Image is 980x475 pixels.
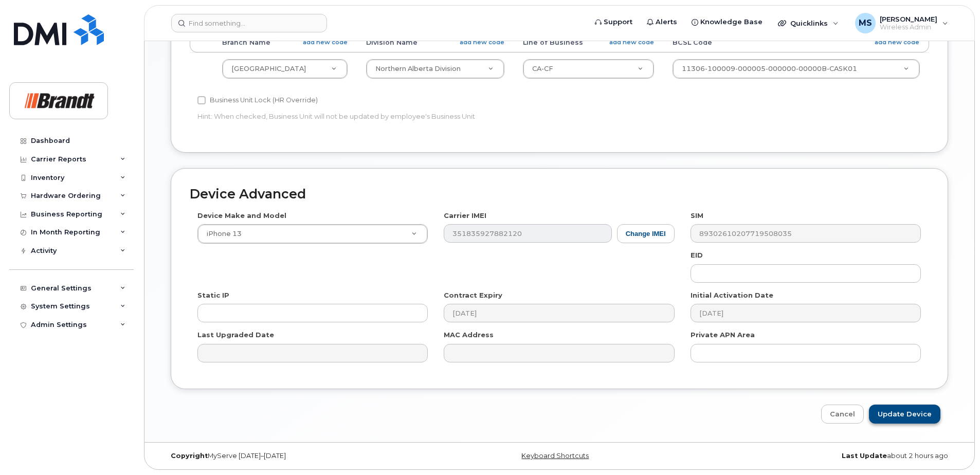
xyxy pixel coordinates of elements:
a: add new code [609,38,654,47]
span: CA-CF [532,65,553,72]
span: Northern Alberta Division [375,65,461,72]
th: Division Name [357,33,514,52]
span: [PERSON_NAME] [880,15,937,23]
a: add new code [875,38,919,47]
span: 11306-100009-000005-000000-00000B-CASK01 [682,65,857,72]
span: iPhone 13 [201,229,242,239]
label: Initial Activation Date [691,290,773,300]
label: MAC Address [444,330,494,340]
span: Alerts [656,17,677,27]
label: Contract Expiry [444,290,502,300]
label: EID [691,250,703,260]
span: Edmonton [231,65,306,72]
div: Megan Scheel [848,13,955,33]
label: Business Unit Lock (HR Override) [197,94,318,106]
span: MS [859,17,872,29]
div: MyServe [DATE]–[DATE] [163,452,427,460]
a: CA-CF [523,60,654,78]
label: Carrier IMEI [444,211,486,221]
input: Find something... [171,14,327,32]
a: add new code [460,38,504,47]
span: Support [604,17,632,27]
a: add new code [303,38,348,47]
a: 11306-100009-000005-000000-00000B-CASK01 [673,60,919,78]
input: Business Unit Lock (HR Override) [197,96,206,104]
a: Alerts [640,12,684,32]
th: Branch Name [213,33,357,52]
label: Device Make and Model [197,211,286,221]
a: Cancel [821,405,864,424]
span: Wireless Admin [880,23,937,31]
a: Northern Alberta Division [367,60,504,78]
a: iPhone 13 [198,225,427,243]
span: Knowledge Base [700,17,763,27]
h2: Device Advanced [190,187,929,202]
a: [GEOGRAPHIC_DATA] [223,60,347,78]
label: Last Upgraded Date [197,330,274,340]
strong: Last Update [842,452,887,460]
label: Private APN Area [691,330,755,340]
strong: Copyright [171,452,208,460]
a: Knowledge Base [684,12,770,32]
p: Hint: When checked, Business Unit will not be updated by employee's Business Unit [197,112,675,121]
th: BCSL Code [663,33,929,52]
input: Update Device [869,405,940,424]
a: Support [588,12,640,32]
label: Static IP [197,290,229,300]
span: Quicklinks [790,19,828,27]
th: Line of Business [514,33,663,52]
div: about 2 hours ago [692,452,956,460]
a: Keyboard Shortcuts [521,452,589,460]
div: Quicklinks [771,13,846,33]
label: SIM [691,211,703,221]
button: Change IMEI [617,224,675,243]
